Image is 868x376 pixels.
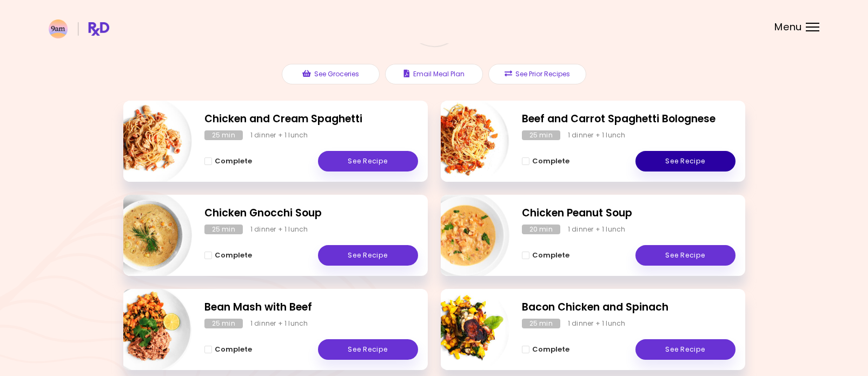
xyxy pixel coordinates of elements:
span: Complete [532,157,569,166]
div: 25 min [204,130,243,140]
div: 25 min [204,319,243,328]
div: 1 dinner + 1 lunch [568,319,626,328]
h2: Bacon Chicken and Spinach [522,300,736,315]
span: Complete [215,345,252,354]
span: Complete [532,345,569,354]
img: RxDiet [49,19,109,38]
a: See Recipe - Chicken and Cream Spaghetti [318,151,418,171]
button: Complete - Chicken Gnocchi Soup [204,249,252,262]
div: 25 min [522,319,560,328]
a: See Recipe - Bacon Chicken and Spinach [635,339,736,360]
img: Info - Chicken Gnocchi Soup [102,190,192,280]
button: Complete - Beef and Carrot Spaghetti Bolognese [522,155,569,168]
h2: Chicken Peanut Soup [522,206,736,221]
span: Complete [215,251,252,260]
img: Info - Chicken Peanut Soup [420,190,509,280]
a: See Recipe - Bean Mash with Beef [318,339,418,360]
a: See Recipe - Beef and Carrot Spaghetti Bolognese [635,151,736,171]
div: 1 dinner + 1 lunch [568,225,626,234]
button: Complete - Bacon Chicken and Spinach [522,343,569,356]
h2: Beef and Carrot Spaghetti Bolognese [522,111,736,127]
div: 1 dinner + 1 lunch [250,130,308,140]
div: 1 dinner + 1 lunch [250,225,308,234]
span: Menu [774,22,802,32]
button: Complete - Chicken and Cream Spaghetti [204,155,252,168]
div: 25 min [522,130,560,140]
span: Complete [215,157,252,166]
img: Info - Bacon Chicken and Spinach [420,285,509,374]
button: See Prior Recipes [488,64,586,84]
div: 1 dinner + 1 lunch [568,130,626,140]
a: See Recipe - Chicken Peanut Soup [635,245,736,266]
h2: Chicken and Cream Spaghetti [204,111,418,127]
h2: Chicken Gnocchi Soup [204,206,418,221]
button: See Groceries [282,64,380,84]
div: 25 min [204,225,243,234]
span: Complete [532,251,569,260]
img: Info - Chicken and Cream Spaghetti [102,96,192,186]
a: See Recipe - Chicken Gnocchi Soup [318,245,418,266]
div: 20 min [522,225,560,234]
button: Email Meal Plan [385,64,483,84]
div: 1 dinner + 1 lunch [250,319,308,328]
button: Complete - Chicken Peanut Soup [522,249,569,262]
img: Info - Bean Mash with Beef [102,285,192,374]
button: Complete - Bean Mash with Beef [204,343,252,356]
img: Info - Beef and Carrot Spaghetti Bolognese [420,96,509,186]
h2: Bean Mash with Beef [204,300,418,315]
